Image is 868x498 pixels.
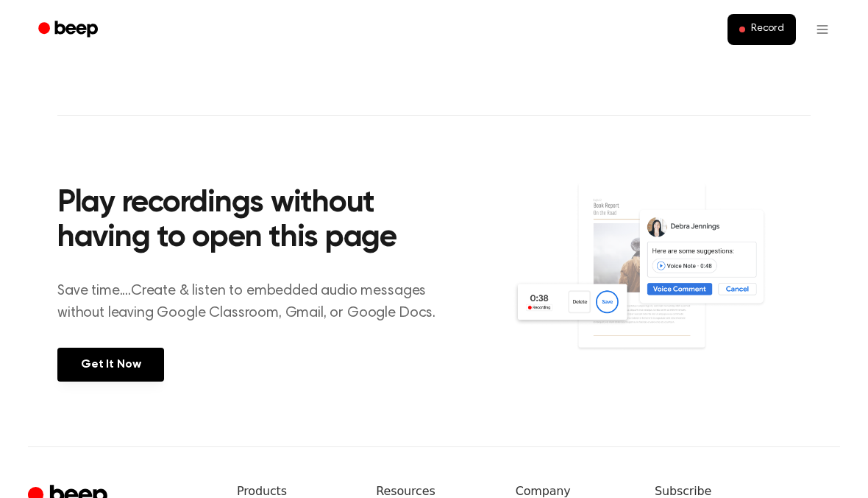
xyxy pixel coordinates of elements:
[805,12,840,47] button: Open menu
[57,280,454,324] p: Save time....Create & listen to embedded audio messages without leaving Google Classroom, Gmail, ...
[28,15,111,44] a: Beep
[513,182,811,380] img: Voice Comments on Docs and Recording Widget
[57,348,164,382] a: Get It Now
[57,186,454,256] h2: Play recordings without having to open this page
[751,23,784,36] span: Record
[728,14,796,45] button: Record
